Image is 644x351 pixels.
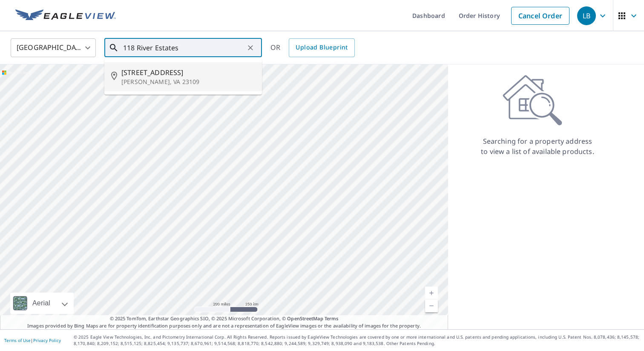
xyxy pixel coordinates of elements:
[30,293,53,314] div: Aerial
[244,42,256,54] button: Clear
[33,337,61,343] a: Privacy Policy
[289,38,354,57] a: Upload Blueprint
[15,9,116,22] img: EV Logo
[270,38,355,57] div: OR
[110,315,339,322] span: © 2025 TomTom, Earthstar Geographics SIO, © 2025 Microsoft Corporation, ©
[511,7,569,25] a: Cancel Order
[425,299,438,312] a: Current Level 5, Zoom Out
[296,42,348,53] span: Upload Blueprint
[74,334,640,347] p: © 2025 Eagle View Technologies, Inc. and Pictometry International Corp. All Rights Reserved. Repo...
[11,36,96,60] div: [GEOGRAPHIC_DATA]
[4,338,61,343] p: |
[577,6,596,25] div: LB
[121,78,255,86] p: [PERSON_NAME], VA 23109
[480,136,595,157] p: Searching for a property address to view a list of available products.
[121,67,255,78] span: [STREET_ADDRESS]
[425,287,438,299] a: Current Level 5, Zoom In
[325,315,339,322] a: Terms
[4,337,31,343] a: Terms of Use
[10,293,74,314] div: Aerial
[123,36,244,60] input: Search by address or latitude-longitude
[287,315,323,322] a: OpenStreetMap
